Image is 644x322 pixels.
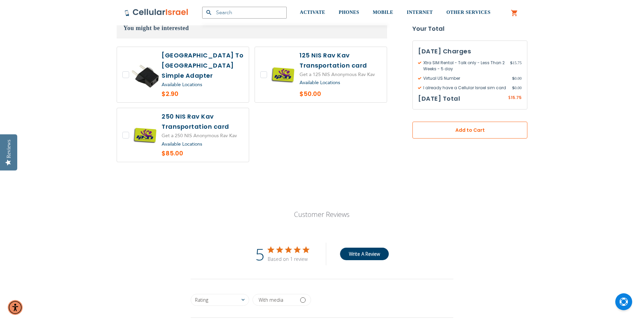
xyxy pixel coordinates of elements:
[256,210,388,219] p: Customer Reviews
[123,25,189,31] span: You might be interested
[418,94,460,104] h3: [DATE] Total
[446,10,491,15] span: OTHER SERVICES
[255,243,264,265] div: 5
[8,300,23,315] div: Accessibility Menu
[418,60,510,72] span: Xtra SIM Rental - Talk only - Less Than 2 Weeks - 5 day
[512,85,515,91] span: $
[162,141,202,147] a: Available Locations
[259,298,283,302] div: With media
[412,24,527,34] strong: Your Total
[512,85,522,91] span: 0.00
[418,46,522,56] h3: [DATE] Charges
[373,10,393,15] span: MOBILE
[435,127,505,134] span: Add to Cart
[162,81,202,88] a: Available Locations
[340,248,389,260] button: Write A Review
[511,95,522,100] span: 15.75
[512,75,515,81] span: $
[202,7,287,19] input: Search
[510,60,522,72] span: 15.75
[512,75,522,81] span: 0.00
[124,8,189,17] img: Cellular Israel Logo
[339,10,359,15] span: PHONES
[412,122,527,139] button: Add to Cart
[508,95,511,101] span: $
[6,140,12,158] div: Reviews
[300,79,340,86] a: Available Locations
[300,10,325,15] span: ACTIVATE
[510,60,512,66] span: $
[418,75,512,81] span: Virtual US Number
[268,247,309,253] div: 5 out of 5 stars
[418,85,512,91] span: I already have a Cellular Israel sim card
[253,294,311,306] button: Filter by media
[268,256,309,262] div: Based on 1 review
[407,10,433,15] span: INTERNET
